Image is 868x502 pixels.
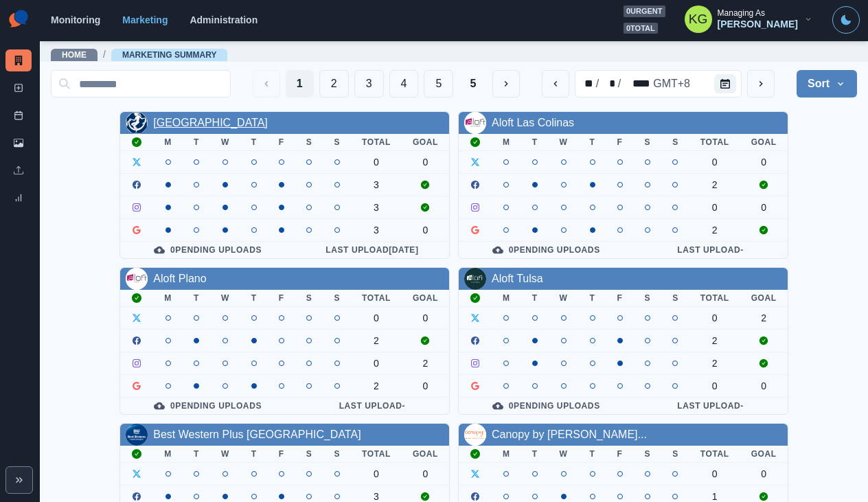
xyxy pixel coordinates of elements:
th: W [549,446,579,463]
img: 123161447734516 [464,112,486,134]
span: 0 urgent [624,5,665,17]
img: 448283599303931 [464,424,486,446]
th: S [634,290,662,307]
th: Total [689,134,740,151]
th: F [268,446,295,463]
div: 2 [700,179,729,190]
th: T [579,290,606,307]
a: Review Summary [5,187,32,209]
div: 0 [362,312,391,323]
th: Total [351,446,402,463]
th: M [492,446,521,463]
th: Total [689,290,740,307]
th: T [579,134,606,151]
a: Media Library [5,132,32,154]
th: Goal [402,134,449,151]
th: S [323,446,351,463]
th: Total [351,134,402,151]
th: W [549,290,579,307]
a: Aloft Tulsa [492,273,543,284]
button: Toggle Mode [832,6,860,34]
div: day [600,76,617,92]
a: Aloft Plano [153,273,206,284]
button: Next Media [492,70,520,98]
button: Sort [797,70,857,98]
button: Last Page [459,70,487,98]
div: 2 [362,380,391,391]
th: Goal [402,290,449,307]
div: 3 [362,225,391,236]
div: 1 [700,491,729,502]
th: W [210,446,240,463]
img: 115558274762 [126,268,148,290]
div: time zone [652,76,692,92]
div: Date [578,76,692,92]
div: 0 [700,312,729,323]
div: / [617,76,622,92]
img: 109844765501564 [464,268,486,290]
button: next [747,70,775,98]
button: Calendar [714,74,736,93]
div: Managing As [718,8,765,18]
th: Goal [740,446,788,463]
th: T [183,446,210,463]
button: Expand [5,466,33,494]
a: New Post [5,77,32,99]
th: S [661,446,689,463]
a: Aloft Las Colinas [492,117,574,128]
img: 107591225556643 [126,424,148,446]
div: 3 [362,179,391,190]
div: 2 [700,358,729,369]
div: 0 [413,468,438,479]
th: Total [351,290,402,307]
th: S [634,134,662,151]
th: T [183,290,210,307]
button: Managing As[PERSON_NAME] [674,5,824,33]
div: 2 [413,358,438,369]
th: S [295,134,323,151]
div: year [622,76,652,92]
a: Monitoring [51,14,100,25]
div: 0 [751,202,777,213]
th: Goal [402,446,449,463]
th: M [492,134,521,151]
div: 0 Pending Uploads [470,244,623,255]
th: T [240,134,268,151]
div: 0 [413,157,438,168]
th: S [295,290,323,307]
div: 0 [700,468,729,479]
th: S [295,446,323,463]
button: previous [542,70,569,98]
th: T [521,446,549,463]
div: 0 [751,468,777,479]
div: Last Upload [DATE] [306,244,438,255]
div: 0 [751,157,777,168]
a: [GEOGRAPHIC_DATA] [153,117,268,128]
div: 0 [362,157,391,168]
a: Marketing [122,14,168,25]
th: Total [689,446,740,463]
nav: breadcrumb [51,47,227,62]
a: Marketing Summary [122,50,217,60]
th: T [240,446,268,463]
th: T [521,290,549,307]
th: T [579,446,606,463]
div: 2 [362,335,391,346]
div: 0 [413,312,438,323]
div: 2 [751,312,777,323]
div: 0 [362,358,391,369]
div: Katrina Gallardo [689,3,708,36]
th: Goal [740,290,788,307]
div: 3 [362,491,391,502]
div: 2 [700,225,729,236]
div: Last Upload - [306,400,438,411]
button: Page 3 [354,70,384,98]
th: M [492,290,521,307]
th: W [210,290,240,307]
img: 284157519576 [126,112,148,134]
div: 0 [362,468,391,479]
a: Marketing Summary [5,49,32,71]
th: Goal [740,134,788,151]
button: Page 5 [424,70,453,98]
a: Uploads [5,159,32,181]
